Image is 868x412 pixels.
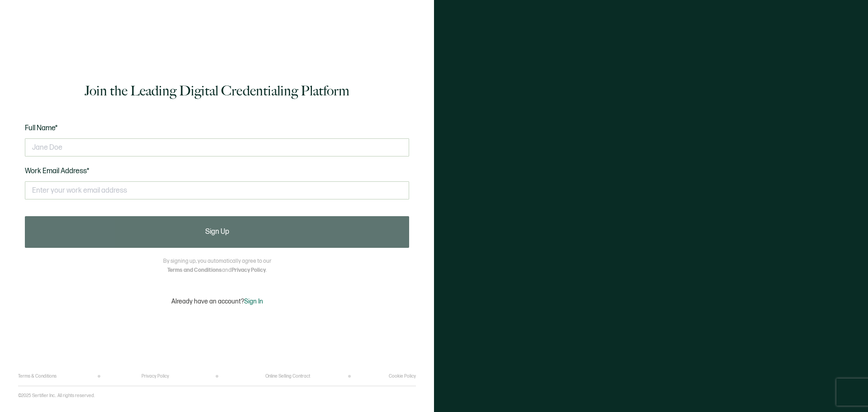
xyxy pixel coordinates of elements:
p: ©2025 Sertifier Inc.. All rights reserved. [18,393,95,398]
span: Sign Up [205,228,229,236]
a: Terms & Conditions [18,374,57,379]
a: Cookie Policy [389,374,416,379]
a: Terms and Conditions [167,267,222,274]
span: Sign In [244,298,263,305]
input: Jane Doe [25,138,409,156]
a: Online Selling Contract [265,374,310,379]
p: Already have an account? [171,298,263,305]
input: Enter your work email address [25,181,409,199]
a: Privacy Policy [142,374,169,379]
a: Privacy Policy [231,267,266,274]
p: By signing up, you automatically agree to our and . [163,257,271,275]
span: Work Email Address* [25,167,90,175]
h1: Join the Leading Digital Credentialing Platform [85,82,349,100]
button: Sign Up [25,216,409,248]
span: Full Name* [25,124,58,133]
